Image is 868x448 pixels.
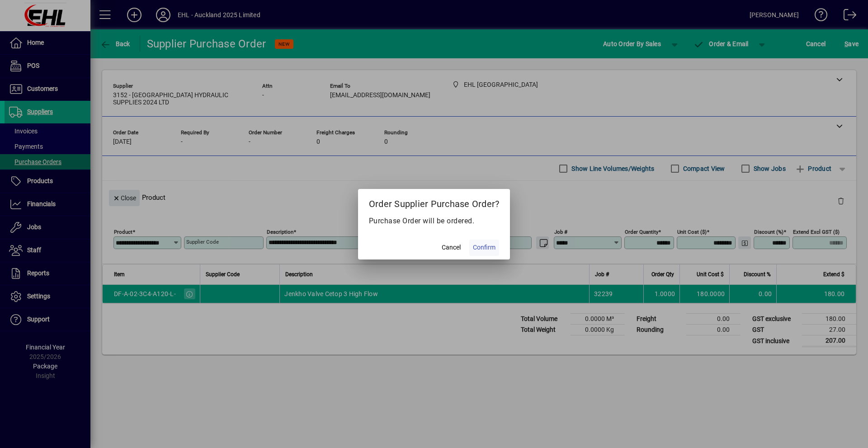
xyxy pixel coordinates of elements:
button: Cancel [437,240,466,256]
span: Cancel [442,243,461,252]
span: Confirm [473,243,495,252]
h2: Order Supplier Purchase Order? [358,189,510,215]
button: Confirm [469,240,499,256]
p: Purchase Order will be ordered. [369,216,500,226]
